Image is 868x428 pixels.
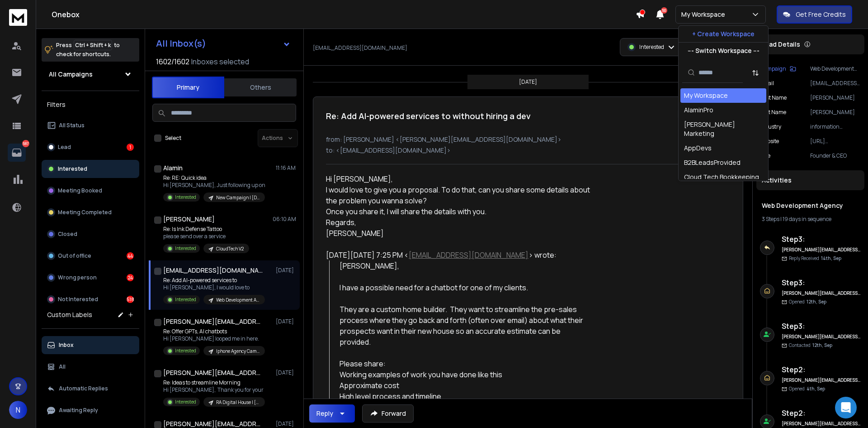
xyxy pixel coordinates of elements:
[163,164,183,173] h1: Alamin
[782,246,861,253] h6: [PERSON_NAME][EMAIL_ADDRESS][DOMAIN_NAME]
[684,144,712,153] div: AppDevs
[127,252,134,260] div: 44
[191,56,249,67] h3: Inboxes selected
[762,40,800,49] p: Lead Details
[684,91,728,100] div: My Workspace
[42,358,139,376] button: All
[777,5,852,24] button: Get Free Credits
[692,29,755,38] p: + Create Workspace
[58,165,87,173] p: Interested
[58,144,71,151] p: Lead
[42,336,139,354] button: Inbox
[760,65,786,72] p: Campaign
[807,385,825,392] span: 4th, Sep
[782,377,861,384] h6: [PERSON_NAME][EMAIL_ADDRESS][DOMAIN_NAME]
[175,194,196,201] p: Interested
[56,41,120,59] p: Press to check for shortcuts.
[684,120,763,138] div: [PERSON_NAME] Marketing
[340,369,590,380] li: Working examples of work you have done like this
[42,380,139,398] button: Automatic Replies
[52,9,636,20] h1: Onebox
[782,277,861,288] h6: Step 3 :
[810,109,861,116] p: [PERSON_NAME]
[326,173,590,206] div: Hi [PERSON_NAME], I would love to give you a proposal. To do that, can you share some details abo...
[42,401,139,419] button: Awaiting Reply
[276,369,296,376] p: [DATE]
[796,10,846,19] p: Get Free Credits
[782,290,861,297] h6: [PERSON_NAME][EMAIL_ADDRESS][DOMAIN_NAME]
[58,231,77,238] p: Closed
[149,34,298,53] button: All Inbox(s)
[163,226,249,233] p: Re: Is Ink Defense Tattoo
[684,158,741,167] div: B2BLeadsProvided
[58,296,98,303] p: Not Interested
[49,70,93,79] h1: All Campaigns
[127,296,134,303] div: 518
[316,409,333,418] div: Reply
[746,64,764,82] button: Sort by Sort A-Z
[783,215,831,223] span: 19 days in sequence
[42,182,139,200] button: Meeting Booked
[821,255,841,261] span: 14th, Sep
[340,369,590,423] div: Thanks,
[681,10,729,19] p: My Workspace
[677,110,730,119] p: [DATE] : 08:31 pm
[216,194,259,201] p: New Campaign | [DATE] | EU
[127,274,134,281] div: 24
[810,152,861,159] p: Founder & CEO
[362,404,414,423] button: Forward
[519,78,537,86] p: [DATE]
[276,318,296,325] p: [DATE]
[58,274,97,281] p: Wrong person
[409,250,528,260] a: [EMAIL_ADDRESS][DOMAIN_NAME]
[175,347,196,354] p: Interested
[42,160,139,178] button: Interested
[9,401,27,419] button: N
[216,348,259,355] p: Iphone Agency Campaign
[340,358,590,369] div: Please share:
[58,209,112,216] p: Meeting Completed
[163,386,265,394] p: Hi [PERSON_NAME], Thank you for your
[59,122,85,129] p: All Status
[163,174,265,182] p: Re: RE: Quick idea
[175,399,196,405] p: Interested
[163,317,263,326] h1: [PERSON_NAME][EMAIL_ADDRESS][DOMAIN_NAME]
[326,135,730,144] p: from: [PERSON_NAME] <[PERSON_NAME][EMAIL_ADDRESS][DOMAIN_NAME]>
[163,266,263,275] h1: [EMAIL_ADDRESS][DOMAIN_NAME]
[42,203,139,221] button: Meeting Completed
[175,296,196,303] p: Interested
[688,46,759,55] p: --- Switch Workspace ---
[276,267,296,274] p: [DATE]
[163,233,249,240] p: please send over a service
[782,321,861,332] h6: Step 3 :
[216,399,259,406] p: RA Digital House | [DATE]
[163,182,265,189] p: Hi [PERSON_NAME], Just following up on
[789,298,826,305] p: Opened
[59,385,108,392] p: Automatic Replies
[42,290,139,308] button: Not Interested518
[59,341,74,349] p: Inbox
[163,379,265,386] p: Re: Ideas to streamline Morning
[340,304,590,347] div: They are a custom home builder. They want to streamline the pre-sales process where they go back ...
[163,335,265,342] p: Hi [PERSON_NAME] looped me in here.
[309,404,355,423] button: Reply
[224,77,297,97] button: Others
[8,144,26,162] a: 587
[789,255,841,262] p: Reply Received
[216,245,244,252] p: CloudTech V2
[165,135,181,142] label: Select
[326,206,590,217] div: Once you share it, I will share the details with you.
[835,397,857,418] div: Open Intercom Messenger
[807,298,826,305] span: 12th, Sep
[156,39,206,48] h1: All Inbox(s)
[163,215,215,224] h1: [PERSON_NAME]
[782,333,861,340] h6: [PERSON_NAME][EMAIL_ADDRESS][DOMAIN_NAME]
[782,234,861,245] h6: Step 3 :
[42,98,139,111] h3: Filters
[9,9,27,26] img: logo
[762,216,859,223] div: |
[760,123,781,130] p: industry
[74,40,112,50] span: Ctrl + Shift + k
[760,138,779,145] p: website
